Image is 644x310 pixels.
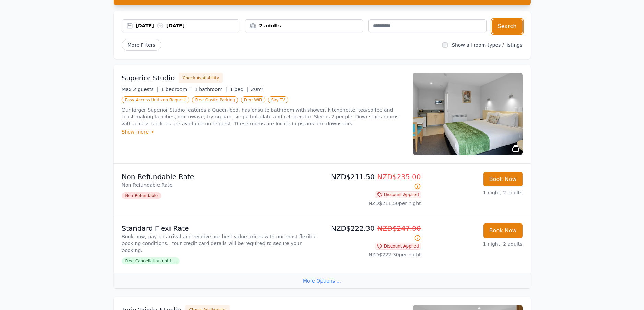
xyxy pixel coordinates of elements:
[122,172,319,182] p: Non Refundable Rate
[192,96,238,103] span: Free Onsite Parking
[122,39,161,51] span: More Filters
[122,223,319,233] p: Standard Flexi Rate
[122,257,180,264] span: Free Cancellation until ...
[483,172,523,186] button: Book Now
[377,173,421,181] span: NZD$235.00
[492,19,523,34] button: Search
[268,96,288,103] span: Sky TV
[114,273,531,288] div: More Options ...
[325,223,421,243] p: NZD$222.30
[375,243,421,250] span: Discount Applied
[122,87,159,92] span: Max 2 guests |
[325,172,421,191] p: NZD$211.50
[122,128,405,135] div: Show more >
[426,189,523,196] p: 1 night, 2 adults
[452,42,522,48] label: Show all room types / listings
[122,96,189,103] span: Easy-Access Units on Request
[325,200,421,207] p: NZD$211.50 per night
[483,223,523,238] button: Book Now
[377,224,421,232] span: NZD$247.00
[122,73,175,83] h3: Superior Studio
[122,106,405,127] p: Our larger Superior Studio features a Queen bed, has ensuite bathroom with shower, kitchenette, t...
[179,73,223,83] button: Check Availability
[325,251,421,258] p: NZD$222.30 per night
[426,241,523,248] p: 1 night, 2 adults
[122,233,319,254] p: Book now, pay on arrival and receive our best value prices with our most flexible booking conditi...
[122,192,162,199] span: Non Refundable
[161,87,192,92] span: 1 bedroom |
[136,22,239,29] div: [DATE] [DATE]
[230,87,248,92] span: 1 bed |
[195,87,227,92] span: 1 bathroom |
[375,191,421,198] span: Discount Applied
[241,96,266,103] span: Free WiFi
[251,87,264,92] span: 20m²
[245,22,363,29] div: 2 adults
[122,182,319,188] p: Non Refundable Rate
